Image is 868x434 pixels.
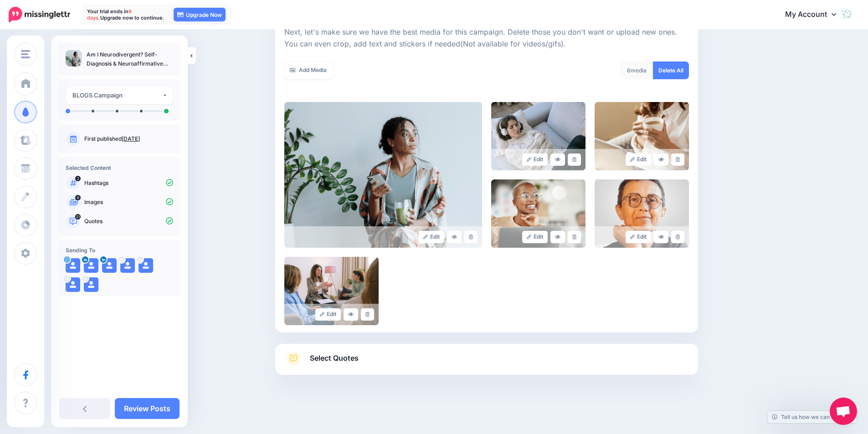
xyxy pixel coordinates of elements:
span: 21 [75,214,81,220]
img: 15d32f37d825bf13e5106124e8309f10_large.jpg [595,102,689,170]
a: [DATE] [122,135,140,142]
div: BLOGS Campaign [72,90,162,101]
span: 6 [627,67,631,74]
h4: Sending To [66,247,173,254]
img: user_default_image.png [84,258,98,273]
a: Tell us how we can improve [767,411,857,423]
a: Edit [522,153,548,166]
a: Select Quotes [284,351,689,375]
img: user_default_image.png [139,258,153,273]
img: user_default_image.png [102,258,117,273]
a: Edit [419,231,445,243]
p: Am I Neurodivergent? Self-Diagnosis & Neuroaffirmative Therapy [87,50,173,68]
h4: Selected Content [66,164,173,171]
a: My Account [776,4,854,26]
img: user_default_image.png [120,258,135,273]
img: 59f2ada63f521cb4fae9160fc470ec08_large.jpg [284,257,379,325]
img: b0109c4439c37c67e09944bf15482315_large.jpg [595,179,689,248]
img: user_default_image.png [84,277,98,292]
p: Next, let's make sure we have the best media for this campaign. Delete those you don't want or up... [284,26,689,50]
a: Delete All [653,61,689,79]
img: 0c0bd94a5880949692a0509b5daff3da_large.jpg [284,102,482,248]
img: 0c0bd94a5880949692a0509b5daff3da_thumb.jpg [66,50,82,66]
a: Edit [626,231,652,243]
li: A post will be sent on day 26 [140,110,143,112]
li: A post will be sent on day 4 [92,110,94,112]
img: user_default_image.png [66,277,80,292]
li: A post will be sent on day 13 [116,110,118,112]
a: Open chat [830,398,857,425]
a: Edit [315,308,341,321]
div: media [620,61,653,79]
span: 6 [75,195,81,200]
span: 9 days. [87,8,132,21]
img: Missinglettr [9,7,70,22]
p: Your trial ends in Upgrade now to continue. [87,8,164,21]
p: Images [84,198,173,206]
li: A post will be sent on day 0 [66,109,70,113]
span: 2 [75,176,81,181]
p: First published [84,135,173,143]
img: menu.png [21,50,30,58]
img: 6731281fc8bdd00d936e055fc152d816_large.jpg [491,102,586,170]
img: 447e40028ba2e944e0946337d3cf37c1_large.jpg [491,179,586,248]
a: Upgrade Now [174,8,226,21]
p: Quotes [84,217,173,225]
div: Select Media [284,22,689,325]
a: Edit [522,231,548,243]
span: Select Quotes [310,352,359,364]
p: Hashtags [84,179,173,187]
a: Add Media [284,61,332,79]
li: A post will be sent on day 36 [164,109,169,113]
img: user_default_image.png [66,258,80,273]
a: Edit [626,153,652,166]
button: BLOGS Campaign [66,87,173,104]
